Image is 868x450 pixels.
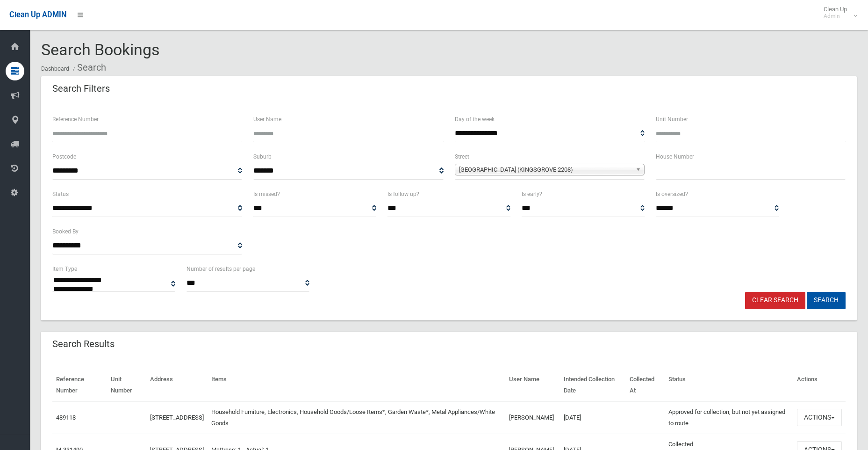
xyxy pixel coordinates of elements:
[150,414,204,421] a: [STREET_ADDRESS]
[41,40,160,59] span: Search Bookings
[793,369,846,401] th: Actions
[455,152,469,162] label: Street
[253,189,280,199] label: Is missed?
[187,264,255,274] label: Number of results per page
[52,264,77,274] label: Item Type
[665,369,793,401] th: Status
[41,65,69,72] a: Dashboard
[656,189,688,199] label: Is oversized?
[459,164,632,175] span: [GEOGRAPHIC_DATA] (KINGSGROVE 2208)
[107,369,146,401] th: Unit Number
[387,189,419,199] label: Is follow up?
[505,401,560,434] td: [PERSON_NAME]
[455,114,495,124] label: Day of the week
[522,189,542,199] label: Is early?
[819,6,856,20] span: Clean Up
[146,369,208,401] th: Address
[656,152,694,162] label: House Number
[656,114,688,124] label: Unit Number
[52,226,79,237] label: Booked By
[745,292,805,309] a: Clear Search
[52,114,99,124] label: Reference Number
[52,152,76,162] label: Postcode
[807,292,846,309] button: Search
[665,401,793,434] td: Approved for collection, but not yet assigned to route
[208,401,505,434] td: Household Furniture, Electronics, Household Goods/Loose Items*, Garden Waste*, Metal Appliances/W...
[560,369,626,401] th: Intended Collection Date
[52,189,69,199] label: Status
[41,80,121,98] header: Search Filters
[797,409,842,426] button: Actions
[71,59,106,76] li: Search
[208,369,505,401] th: Items
[505,369,560,401] th: User Name
[52,369,107,401] th: Reference Number
[626,369,665,401] th: Collected At
[41,335,126,353] header: Search Results
[824,13,847,20] small: Admin
[253,152,272,162] label: Suburb
[9,10,66,19] span: Clean Up ADMIN
[253,114,281,124] label: User Name
[56,414,76,421] a: 489118
[560,401,626,434] td: [DATE]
